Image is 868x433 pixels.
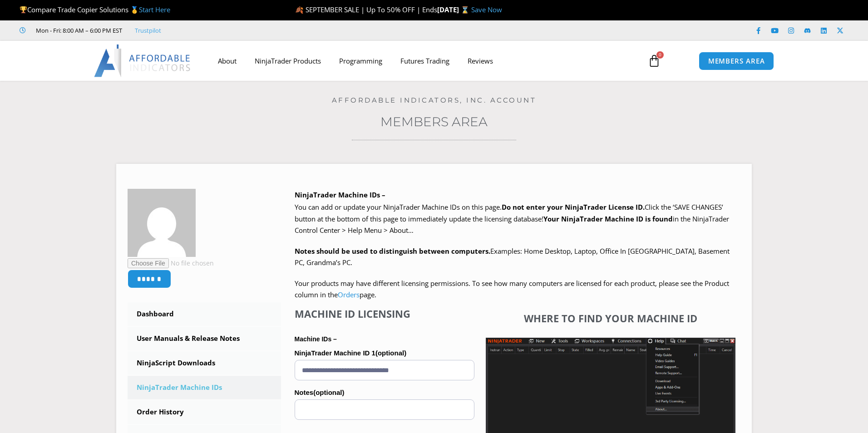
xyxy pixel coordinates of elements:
span: Mon - Fri: 8:00 AM – 6:00 PM EST [34,25,122,36]
span: (optional) [375,349,406,357]
a: NinjaTrader Products [246,50,330,71]
b: Do not enter your NinjaTrader License ID. [502,202,645,212]
span: Examples: Home Desktop, Laptop, Office In [GEOGRAPHIC_DATA], Basement PC, Grandma’s PC. [295,246,730,267]
nav: Menu [209,50,637,71]
span: Click the ‘SAVE CHANGES’ button at the bottom of this page to immediately update the licensing da... [295,202,729,235]
span: You can add or update your NinjaTrader Machine IDs on this page. [295,202,502,212]
a: MEMBERS AREA [699,52,774,70]
h4: Machine ID Licensing [295,308,474,320]
a: Trustpilot [135,25,161,36]
a: NinjaTrader Machine IDs [128,376,281,399]
a: Order History [128,400,281,424]
span: Your products may have different licensing permissions. To see how many computers are licensed fo... [295,279,729,300]
span: (optional) [313,389,344,396]
img: 🏆 [20,6,27,13]
a: 0 [634,48,674,74]
strong: Notes should be used to distinguish between computers. [295,246,490,256]
label: Notes [295,386,474,399]
img: LogoAI | Affordable Indicators – NinjaTrader [94,44,192,77]
img: cb30278d7e72a22b725157a68dae7271ae0437eab41e28b3b9b4f90ba168bed9 [128,189,196,257]
h4: Where to find your Machine ID [486,312,735,324]
strong: [DATE] ⌛ [437,5,471,14]
a: About [209,50,246,71]
a: Start Here [139,5,170,14]
span: 🍂 SEPTEMBER SALE | Up To 50% OFF | Ends [295,5,437,14]
a: User Manuals & Release Notes [128,327,281,350]
a: NinjaScript Downloads [128,351,281,375]
a: Reviews [459,50,502,71]
a: Futures Trading [391,50,459,71]
a: Affordable Indicators, Inc. Account [332,96,537,104]
a: Save Now [471,5,502,14]
label: NinjaTrader Machine ID 1 [295,346,474,360]
span: MEMBERS AREA [708,58,765,64]
span: Compare Trade Copier Solutions 🥇 [20,5,170,14]
span: 0 [656,51,664,59]
strong: Machine IDs – [295,335,337,343]
a: Dashboard [128,302,281,326]
a: Programming [330,50,391,71]
b: NinjaTrader Machine IDs – [295,190,385,199]
a: Orders [338,290,360,299]
strong: Your NinjaTrader Machine ID is found [543,214,673,223]
a: Members Area [380,114,488,129]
